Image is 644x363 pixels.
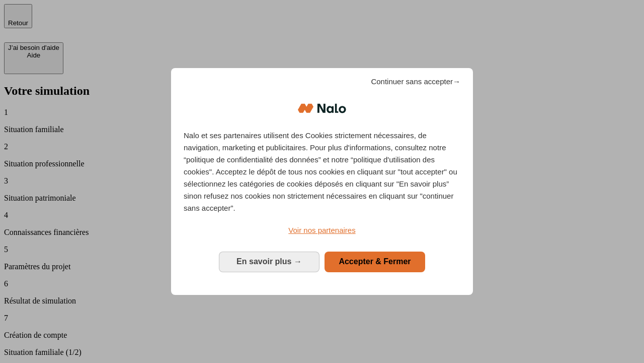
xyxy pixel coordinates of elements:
div: Bienvenue chez Nalo Gestion du consentement [171,68,473,294]
a: Voir nos partenaires [184,224,460,236]
span: En savoir plus → [236,257,302,266]
img: Logo [298,93,346,124]
span: Voir nos partenaires [288,226,355,234]
button: Accepter & Fermer: Accepter notre traitement des données et fermer [325,252,425,272]
p: Nalo et ses partenaires utilisent des Cookies strictement nécessaires, de navigation, marketing e... [184,130,460,214]
span: Accepter & Fermer [339,257,411,266]
button: En savoir plus: Configurer vos consentements [219,252,319,272]
span: Continuer sans accepter→ [371,76,460,88]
